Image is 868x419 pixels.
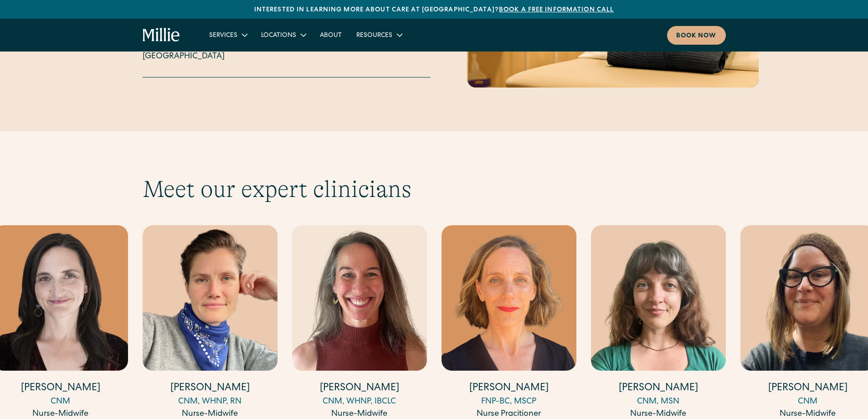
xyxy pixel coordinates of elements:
h2: Meet our expert clinicians [143,175,726,203]
div: CNM, MSN [591,396,726,408]
a: home [143,28,180,42]
div: Resources [356,31,392,41]
h4: [PERSON_NAME] [442,382,576,396]
a: About [313,27,349,42]
a: Book a free information call [499,7,614,13]
div: CNM, WHNP, IBCLC [292,396,427,408]
h4: [PERSON_NAME] [292,382,427,396]
h4: [PERSON_NAME] [591,382,726,396]
h4: [PERSON_NAME] [143,382,277,396]
a: Book now [667,26,726,45]
div: CNM, WHNP, RN [143,396,277,408]
div: Locations [261,31,296,41]
div: FNP-BC, MSCP [442,396,576,408]
div: Services [209,31,237,41]
div: Locations [254,27,313,42]
div: Resources [349,27,409,42]
div: Services [202,27,254,42]
div: Book now [676,31,717,41]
